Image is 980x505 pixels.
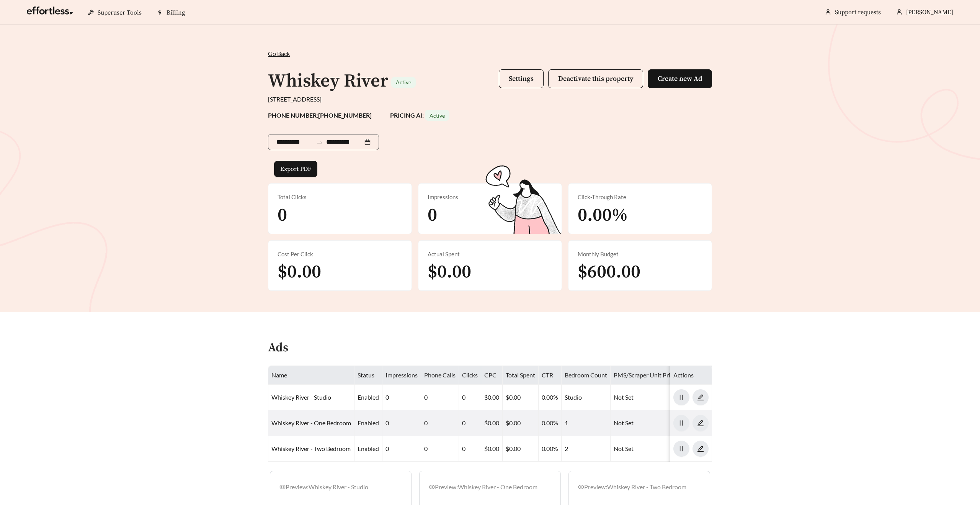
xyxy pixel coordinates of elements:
[316,139,323,146] span: to
[693,394,709,401] a: edit
[611,410,679,436] td: Not Set
[693,420,708,426] span: edit
[354,366,382,385] th: Status
[421,410,459,436] td: 0
[578,482,701,492] div: Preview: Whiskey River - Two Bedroom
[98,9,142,16] span: Superuser Tools
[316,139,323,146] span: swap-right
[562,436,611,462] td: 2
[578,193,702,202] div: Click-Through Rate
[428,204,437,227] span: 0
[382,436,421,462] td: 0
[503,366,539,385] th: Total Spent
[562,410,611,436] td: 1
[396,79,411,85] span: Active
[611,366,679,385] th: PMS/Scraper Unit Price
[421,436,459,462] td: 0
[539,385,562,410] td: 0.00%
[503,385,539,410] td: $0.00
[484,371,497,379] span: CPC
[503,410,539,436] td: $0.00
[693,445,709,452] a: edit
[674,420,689,426] span: pause
[835,8,881,16] a: Support requests
[430,112,445,119] span: Active
[693,445,708,452] span: edit
[503,436,539,462] td: $0.00
[578,250,702,259] div: Monthly Budget
[481,436,503,462] td: $0.00
[611,385,679,410] td: Not Set
[271,419,351,426] a: Whiskey River - One Bedroom
[674,445,689,452] span: pause
[459,366,481,385] th: Clicks
[562,385,611,410] td: Studio
[539,436,562,462] td: 0.00%
[509,74,534,83] span: Settings
[278,250,402,259] div: Cost Per Click
[358,445,379,452] span: enabled
[673,415,689,431] button: pause
[278,261,321,284] span: $0.00
[428,261,471,284] span: $0.00
[279,482,402,492] div: Preview: Whiskey River - Studio
[693,389,709,405] button: edit
[382,385,421,410] td: 0
[421,366,459,385] th: Phone Calls
[658,74,702,83] span: Create new Ad
[499,69,544,88] button: Settings
[548,69,643,88] button: Deactivate this property
[542,371,553,379] span: CTR
[906,8,953,16] span: [PERSON_NAME]
[382,366,421,385] th: Impressions
[382,410,421,436] td: 0
[693,419,709,426] a: edit
[279,484,286,490] span: eye
[562,366,611,385] th: Bedroom Count
[390,111,449,119] strong: PRICING AI:
[481,385,503,410] td: $0.00
[611,436,679,462] td: Not Set
[268,95,712,104] div: [STREET_ADDRESS]
[280,164,311,174] span: Export PDF
[693,394,708,401] span: edit
[429,484,435,490] span: eye
[268,111,372,119] strong: PHONE NUMBER: [PHONE_NUMBER]
[578,261,640,284] span: $600.00
[459,410,481,436] td: 0
[271,445,351,452] a: Whiskey River - Two Bedroom
[428,250,552,259] div: Actual Spent
[693,441,709,457] button: edit
[558,74,633,83] span: Deactivate this property
[578,204,628,227] span: 0.00%
[578,484,584,490] span: eye
[459,385,481,410] td: 0
[167,9,185,16] span: Billing
[429,482,551,492] div: Preview: Whiskey River - One Bedroom
[421,385,459,410] td: 0
[278,193,402,202] div: Total Clicks
[268,366,354,385] th: Name
[268,50,290,57] span: Go Back
[674,394,689,401] span: pause
[358,419,379,426] span: enabled
[539,410,562,436] td: 0.00%
[268,70,388,93] h1: Whiskey River
[648,69,712,88] button: Create new Ad
[693,415,709,431] button: edit
[481,410,503,436] td: $0.00
[459,436,481,462] td: 0
[673,389,689,405] button: pause
[358,394,379,401] span: enabled
[670,366,712,385] th: Actions
[673,441,689,457] button: pause
[278,204,287,227] span: 0
[428,193,552,202] div: Impressions
[271,394,331,401] a: Whiskey River - Studio
[274,161,317,177] button: Export PDF
[268,341,288,355] h4: Ads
